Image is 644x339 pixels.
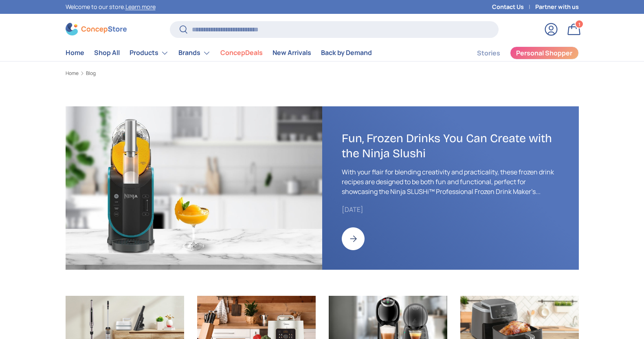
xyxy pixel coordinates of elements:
a: Back by Demand [321,45,372,61]
a: Blog [86,71,96,76]
a: Products [130,45,169,61]
a: Shop All [94,45,120,61]
a: Learn more [125,3,156,11]
nav: Breadcrumbs [66,70,579,77]
summary: Brands [174,45,215,61]
a: Brands [178,45,211,61]
img: ConcepStore [66,23,127,35]
span: Personal Shopper [516,50,572,56]
nav: Secondary [457,45,579,61]
a: New Arrivals [273,45,311,61]
img: https://concepstore.ph/products/ninja-slushi-professional-frozen-drink-maker [66,106,322,270]
a: Stories [477,45,500,61]
a: Personal Shopper [510,46,579,59]
a: Home [66,71,79,76]
a: Fun, Frozen Drinks You Can Create with the Ninja Slushi [342,131,552,161]
a: Home [66,45,84,61]
summary: Products [125,45,174,61]
span: 1 [578,21,580,27]
p: Welcome to our store. [66,2,156,11]
a: ConcepDeals [220,45,263,61]
a: Partner with us [535,2,579,11]
nav: Primary [66,45,372,61]
a: Contact Us [492,2,535,11]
